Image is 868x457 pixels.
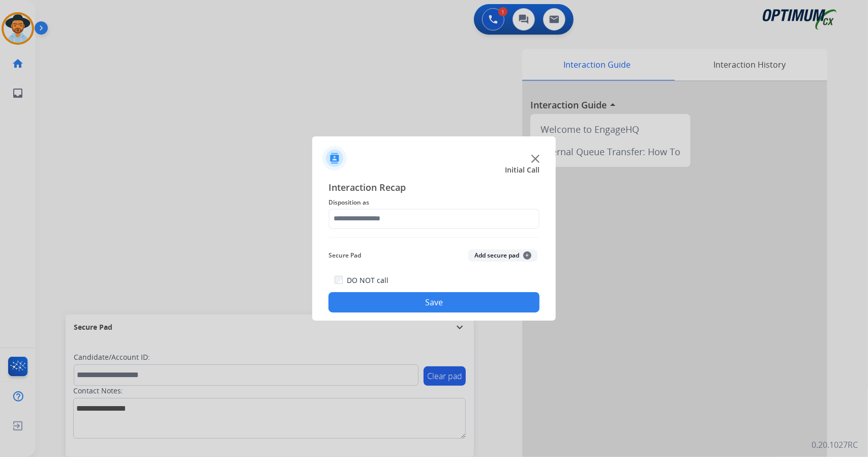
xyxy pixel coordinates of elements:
[322,146,347,170] img: contactIcon
[468,249,537,262] button: Add secure pad+
[505,165,540,175] span: Initial Call
[328,292,540,312] button: Save
[523,251,531,260] span: +
[328,196,540,209] span: Disposition as
[812,439,858,451] p: 0.20.1027RC
[328,180,540,196] span: Interaction Recap
[347,275,388,285] label: DO NOT call
[328,249,361,262] span: Secure Pad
